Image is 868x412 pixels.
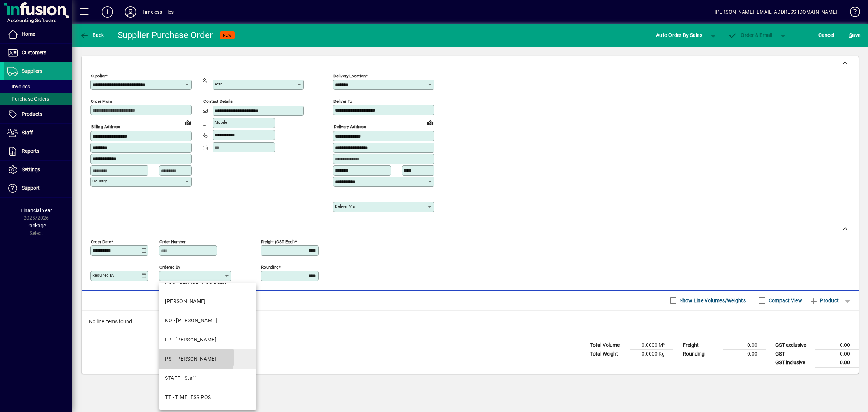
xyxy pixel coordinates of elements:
div: [PERSON_NAME] [165,298,206,305]
app-page-header-button: Back [72,29,112,42]
a: Settings [4,161,72,179]
td: 0.00 [723,349,766,358]
label: Compact View [767,297,802,304]
td: Total Weight [587,349,630,358]
mat-label: Freight (GST excl) [261,239,295,244]
div: Supplier Purchase Order [118,29,213,41]
span: ave [849,29,860,41]
div: KO - [PERSON_NAME] [165,317,217,324]
span: Order & Email [728,32,773,38]
mat-label: Order number [159,239,186,244]
td: GST exclusive [772,341,815,349]
a: Customers [4,44,72,62]
div: No line items found [82,311,859,333]
span: S [849,32,852,38]
div: PS - [PERSON_NAME] [165,355,216,363]
span: Support [22,185,40,191]
mat-label: Deliver via [335,204,355,209]
td: 0.00 [815,349,859,358]
span: Cancel [818,29,834,41]
td: 0.00 [815,341,859,349]
a: Support [4,179,72,197]
span: Invoices [7,84,30,89]
mat-option: TT - TIMELESS POS [159,388,256,407]
span: Product [809,295,839,306]
span: Reports [22,148,39,154]
a: Purchase Orders [4,93,72,105]
td: 0.00 [815,358,859,367]
mat-label: Deliver To [333,99,352,104]
span: Auto Order By Sales [656,29,702,41]
span: Financial Year [21,207,52,213]
mat-label: Required by [92,273,114,278]
td: Rounding [679,349,723,358]
a: Invoices [4,80,72,93]
a: View on map [182,117,193,128]
mat-option: PS - PETER SMYTH [159,349,256,369]
button: Add [96,5,119,18]
mat-option: STAFF - Staff [159,369,256,388]
td: GST [772,349,815,358]
span: Settings [22,167,40,172]
button: Product [806,294,842,307]
button: Order & Email [725,29,776,42]
div: Timeless Tiles [142,6,174,18]
span: Products [22,111,42,117]
a: Products [4,105,72,123]
mat-label: Attn [214,81,222,87]
mat-label: Supplier [91,73,106,79]
mat-label: Rounding [261,264,278,269]
mat-label: Mobile [214,120,227,125]
mat-label: Order from [91,99,112,104]
button: Auto Order By Sales [652,29,706,42]
button: Cancel [817,29,836,42]
td: Freight [679,341,723,349]
span: Suppliers [22,68,42,74]
mat-option: KO - KAREN O'NEILL [159,311,256,330]
span: NEW [223,33,232,38]
mat-label: Ordered by [159,264,180,269]
td: Total Volume [587,341,630,349]
td: 0.0000 Kg [630,349,673,358]
div: TT - TIMELESS POS [165,394,211,401]
div: [PERSON_NAME] [EMAIL_ADDRESS][DOMAIN_NAME] [715,6,837,18]
mat-option: EJ - ELISE JOHNSTON [159,292,256,311]
td: GST inclusive [772,358,815,367]
a: Staff [4,124,72,142]
td: 0.00 [723,341,766,349]
span: Home [22,31,35,37]
span: Customers [22,50,46,55]
div: STAFF - Staff [165,374,196,382]
a: Knowledge Base [844,1,859,25]
td: 0.0000 M³ [630,341,673,349]
button: Save [847,29,862,42]
span: Purchase Orders [7,96,49,102]
label: Show Line Volumes/Weights [678,297,746,304]
span: Staff [22,130,33,135]
span: Package [26,223,46,228]
div: LP - [PERSON_NAME] [165,336,216,344]
button: Back [78,29,106,42]
mat-label: Delivery Location [333,73,366,79]
button: Profile [119,5,142,18]
mat-label: Country [92,178,107,184]
span: Back [80,32,104,38]
mat-option: LP - LACHLAN PEARSON [159,330,256,349]
mat-label: Order date [91,239,111,244]
a: Home [4,25,72,43]
a: View on map [425,117,436,128]
a: Reports [4,142,72,160]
